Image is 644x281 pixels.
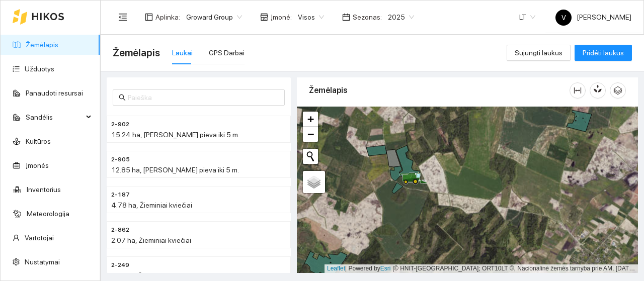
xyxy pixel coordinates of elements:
span: Groward Group [186,10,242,25]
div: GPS Darbai [209,47,245,58]
span: Sandėlis [26,107,83,127]
span: Pridėti laukus [583,47,624,58]
a: Leaflet [327,265,345,272]
span: layout [145,13,153,21]
span: 2-187 [111,190,130,200]
span: 4.78 ha, Žieminiai kviečiai [111,201,192,209]
button: column-width [570,82,586,99]
a: Inventorius [27,185,61,194]
a: Kultūros [26,137,51,145]
span: Įmonė : [271,12,292,23]
span: 2-862 [111,225,129,235]
span: LT [519,10,535,25]
a: Nustatymai [25,258,60,266]
span: search [119,94,126,101]
button: Sujungti laukus [507,45,571,61]
input: Paieška [128,92,279,103]
span: 15.24 ha, [PERSON_NAME] pieva iki 5 m. [111,131,239,139]
span: − [307,128,314,140]
span: 2-249 [111,260,129,270]
a: Sujungti laukus [507,49,571,57]
button: menu-fold [113,7,133,27]
span: 2025 [388,10,414,25]
span: 12.85 ha, [PERSON_NAME] pieva iki 5 m. [111,166,239,174]
a: Pridėti laukus [575,49,632,57]
a: Meteorologija [27,210,69,218]
span: 2-905 [111,155,130,164]
span: Sujungti laukus [515,47,562,58]
a: Įmonės [26,161,49,169]
span: + [307,113,314,125]
button: Pridėti laukus [575,45,632,61]
div: Laukai [172,47,193,58]
a: Zoom in [303,112,318,127]
a: Vartotojai [25,234,54,242]
span: shop [260,13,268,21]
a: Layers [303,171,325,193]
a: Panaudoti resursai [26,89,83,97]
button: Initiate a new search [303,149,318,164]
span: Žemėlapis [113,45,160,61]
a: Zoom out [303,127,318,142]
span: Aplinka : [155,12,180,23]
span: menu-fold [118,13,127,22]
a: Esri [380,265,391,272]
a: Užduotys [25,65,54,73]
span: V [561,10,566,26]
span: [PERSON_NAME] [555,13,631,21]
div: Žemėlapis [309,76,570,105]
a: Žemėlapis [26,41,58,49]
span: 2.07 ha, Žieminiai kviečiai [111,236,191,244]
div: | Powered by © HNIT-[GEOGRAPHIC_DATA]; ORT10LT ©, Nacionalinė žemės tarnyba prie AM, [DATE]-[DATE] [325,264,638,273]
span: Sezonas : [353,12,382,23]
span: column-width [570,86,585,95]
span: Visos [298,10,324,25]
span: 7.32 ha, Žieminiai rapsai [111,271,187,279]
span: calendar [342,13,350,21]
span: | [392,265,394,272]
span: 2-902 [111,120,129,129]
